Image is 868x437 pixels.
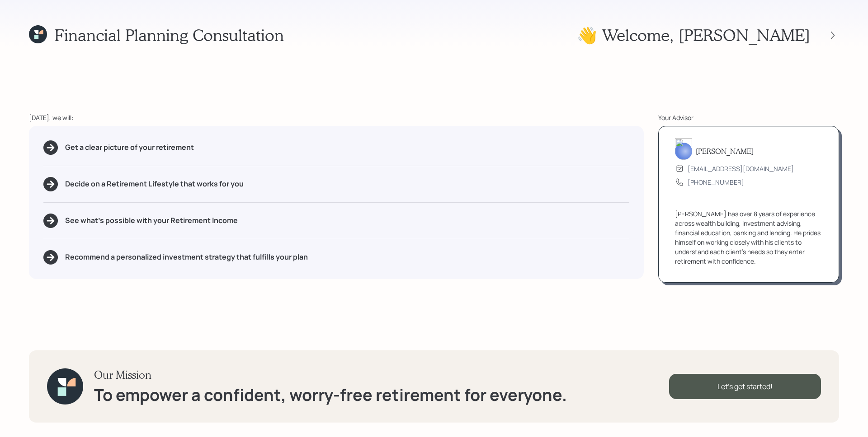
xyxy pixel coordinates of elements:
div: [EMAIL_ADDRESS][DOMAIN_NAME] [688,164,794,173]
h3: Our Mission [94,368,567,381]
h1: To empower a confident, worry-free retirement for everyone. [94,385,567,404]
img: james-distasi-headshot.png [675,138,692,160]
div: Let's get started! [669,374,821,399]
h5: See what's possible with your Retirement Income [65,216,238,225]
h1: 👋 Welcome , [PERSON_NAME] [577,25,810,45]
div: [DATE], we will: [29,113,644,122]
h5: [PERSON_NAME] [696,147,754,155]
h5: Recommend a personalized investment strategy that fulfills your plan [65,253,308,261]
h5: Get a clear picture of your retirement [65,143,194,152]
div: [PHONE_NUMBER] [688,177,744,187]
h1: Financial Planning Consultation [54,25,284,45]
div: Your Advisor [658,113,839,122]
div: [PERSON_NAME] has over 8 years of experience across wealth building, investment advising, financi... [675,209,822,266]
h5: Decide on a Retirement Lifestyle that works for you [65,180,244,188]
